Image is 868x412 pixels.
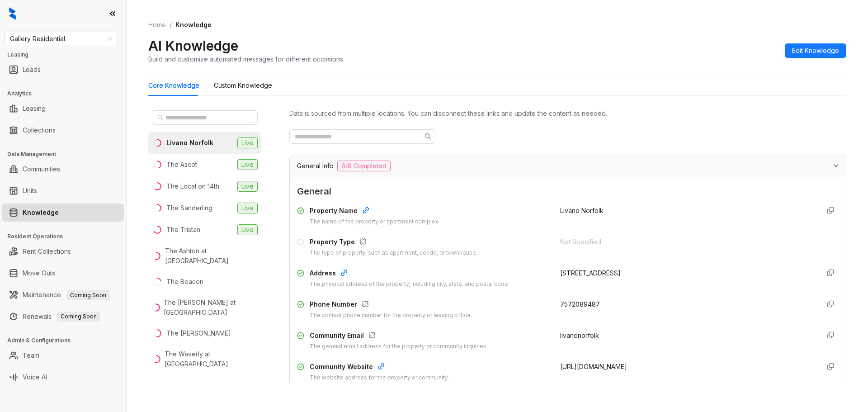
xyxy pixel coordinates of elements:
[560,300,600,308] span: 7572089487
[23,308,100,326] a: RenewalsComing Soon
[310,299,472,311] div: Phone Number
[170,20,172,30] li: /
[146,20,168,30] a: Home
[166,160,197,170] div: The Ascot
[175,21,212,28] span: Knowledge
[792,46,839,56] span: Edit Knowledge
[2,242,124,260] li: Rent Collections
[157,114,164,121] span: search
[310,374,449,382] div: The website address for the property or community.
[166,181,219,191] div: The Local on 14th
[289,109,846,118] div: Data is sourced from multiple locations. You can disconnect these links and update the content as...
[2,286,124,304] li: Maintenance
[7,51,126,59] h3: Leasing
[23,182,37,200] a: Units
[310,206,440,218] div: Property Name
[2,160,124,178] li: Communities
[148,54,344,64] div: Build and customize automated messages for different occasions.
[2,264,124,282] li: Move Outs
[23,61,41,79] a: Leads
[166,138,213,148] div: Livano Norfolk
[166,328,231,338] div: The [PERSON_NAME]
[23,204,59,222] a: Knowledge
[237,203,258,213] span: Live
[23,99,46,118] a: Leasing
[7,336,126,345] h3: Admin & Configurations
[148,37,238,54] h2: AI Knowledge
[310,218,440,226] div: The name of the property or apartment complex.
[310,342,488,351] div: The general email address for the property or community inquiries.
[2,99,124,118] li: Leasing
[214,81,272,90] div: Custom Knowledge
[23,346,39,365] a: Team
[560,237,812,247] div: Not Specified
[10,32,113,46] span: Gallery Residential
[23,242,71,260] a: Rent Collections
[66,290,110,300] span: Coming Soon
[148,81,199,90] div: Core Knowledge
[310,249,477,257] div: The type of property, such as apartment, condo, or townhouse.
[290,155,846,177] div: General Info6/8 Completed
[237,181,258,192] span: Live
[164,298,258,317] div: The [PERSON_NAME] at [GEOGRAPHIC_DATA]
[237,159,258,170] span: Live
[310,237,477,249] div: Property Type
[7,232,126,241] h3: Resident Operations
[310,311,472,320] div: The contact phone number for the property or leasing office.
[57,312,100,322] span: Coming Soon
[310,280,509,289] div: The physical address of the property, including city, state, and postal code.
[7,150,126,158] h3: Data Management
[560,268,812,278] div: [STREET_ADDRESS]
[297,161,334,171] span: General Info
[560,363,627,370] span: [URL][DOMAIN_NAME]
[2,121,124,139] li: Collections
[337,161,391,171] span: 6/8 Completed
[2,204,124,222] li: Knowledge
[2,182,124,200] li: Units
[237,137,258,148] span: Live
[23,368,47,386] a: Voice AI
[785,43,846,58] button: Edit Knowledge
[560,207,604,214] span: Livano Norfolk
[2,346,124,365] li: Team
[7,90,126,98] h3: Analytics
[2,308,124,326] li: Renewals
[2,61,124,79] li: Leads
[560,331,599,339] span: livanonorfolk
[166,277,203,287] div: The Beacon
[165,349,258,369] div: The Waverly at [GEOGRAPHIC_DATA]
[166,203,212,213] div: The Sanderling
[2,368,124,386] li: Voice AI
[23,121,56,139] a: Collections
[165,246,258,266] div: The Ashton at [GEOGRAPHIC_DATA]
[310,362,449,374] div: Community Website
[310,331,488,342] div: Community Email
[23,160,60,178] a: Communities
[237,224,258,235] span: Live
[166,225,200,235] div: The Tristan
[9,7,16,20] img: logo
[833,163,839,168] span: expanded
[23,264,55,282] a: Move Outs
[425,133,432,140] span: search
[310,268,509,280] div: Address
[297,185,839,199] span: General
